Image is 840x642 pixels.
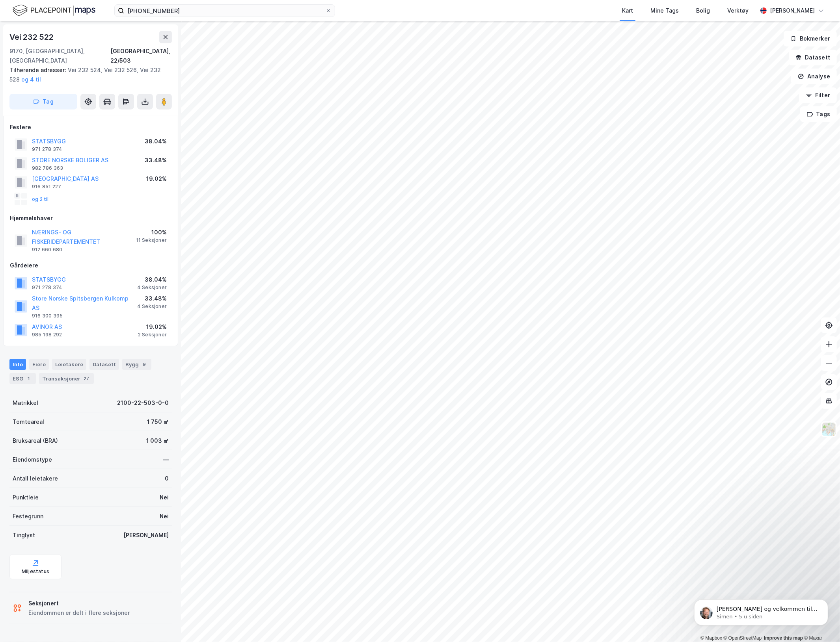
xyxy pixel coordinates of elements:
div: Vei 232 524, Vei 232 526, Vei 232 528 [9,65,166,84]
div: 9170, [GEOGRAPHIC_DATA], [GEOGRAPHIC_DATA] [9,46,110,65]
div: 916 300 395 [32,313,63,319]
div: 4 Seksjoner [137,303,167,310]
div: Festere [10,122,171,132]
div: Eiendommen er delt i flere seksjoner [28,608,130,618]
div: Tinglyst [13,531,35,540]
div: Miljøstatus [22,568,49,575]
div: 100% [136,228,167,237]
p: Message from Simen, sent 5 u siden [34,30,136,37]
div: 971 278 374 [32,284,62,291]
div: Nei [160,493,169,502]
input: Søk på adresse, matrikkel, gårdeiere, leietakere eller personer [124,5,325,17]
div: 27 [82,375,91,382]
div: 2100-22-503-0-0 [117,398,169,408]
div: 916 851 227 [32,184,61,190]
div: Eiere [29,359,49,370]
div: Gårdeiere [10,261,171,270]
div: 982 786 363 [32,165,63,171]
img: logo.f888ab2527a4732fd821a326f86c7f29.svg [13,4,95,17]
div: 11 Seksjoner [136,237,167,243]
div: 2 Seksjoner [138,332,167,338]
div: Seksjonert [28,599,130,608]
div: Vei 232 522 [9,31,55,43]
a: Improve this map [764,635,803,641]
div: 1 003 ㎡ [146,436,169,445]
div: Hjemmelshaver [10,213,171,223]
div: 4 Seksjoner [137,284,167,291]
a: OpenStreetMap [724,635,762,641]
div: 1 [25,375,33,382]
div: [PERSON_NAME] [770,6,815,15]
div: — [163,455,169,464]
div: 19.02% [146,174,167,184]
div: Tomteareal [13,417,44,427]
div: Verktøy [727,6,749,15]
div: Punktleie [13,493,39,502]
div: Info [9,359,26,370]
div: 33.48% [137,294,167,303]
div: 9 [140,360,148,368]
button: Tag [9,94,77,109]
div: Datasett [89,359,119,370]
div: 38.04% [137,275,167,284]
div: Festegrunn [13,512,43,521]
div: Bygg [122,359,151,370]
div: Matrikkel [13,398,38,408]
span: [PERSON_NAME] og velkommen til Newsec Maps, [PERSON_NAME] det er du lurer på så er det bare å ta ... [34,23,135,61]
div: [GEOGRAPHIC_DATA], 22/503 [110,46,172,65]
div: Bolig [696,6,710,15]
a: Mapbox [700,635,722,641]
span: Tilhørende adresser: [9,67,68,73]
button: Analyse [791,69,837,84]
div: Transaksjoner [39,373,94,384]
div: 19.02% [138,322,167,332]
div: 0 [165,474,169,483]
div: ESG [9,373,36,384]
div: Mine Tags [650,6,679,15]
div: 38.04% [145,137,167,146]
img: Z [821,422,836,437]
div: 1 750 ㎡ [147,417,169,427]
div: Leietakere [52,359,86,370]
button: Datasett [789,50,837,65]
div: 912 660 680 [32,247,62,253]
div: 33.48% [145,156,167,165]
button: Tags [800,106,837,122]
div: Bruksareal (BRA) [13,436,58,445]
button: Bokmerker [784,31,837,46]
div: 971 278 374 [32,146,62,152]
div: 985 198 292 [32,332,62,338]
iframe: Intercom notifications melding [682,583,840,638]
div: Eiendomstype [13,455,52,464]
div: Antall leietakere [13,474,58,483]
div: Nei [160,512,169,521]
button: Filter [799,87,837,103]
div: [PERSON_NAME] [123,531,169,540]
div: Kart [622,6,633,15]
